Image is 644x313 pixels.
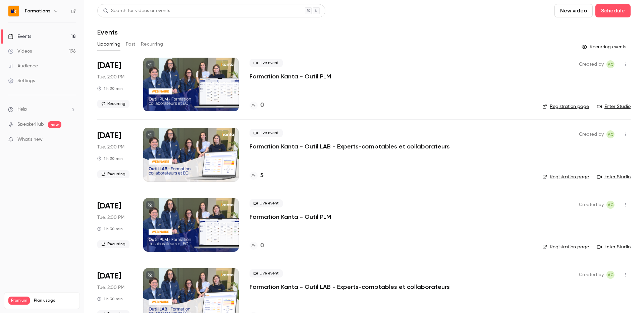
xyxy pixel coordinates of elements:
div: Audience [8,63,38,69]
span: [DATE] [97,271,121,281]
a: Enter Studio [597,244,631,250]
span: Live event [250,129,283,137]
span: AC [608,271,613,279]
span: AC [608,60,613,68]
button: Recurring events [579,42,631,52]
a: Formation Kanta - Outil PLM [250,72,331,80]
h4: 0 [260,241,264,250]
span: Plan usage [34,298,75,303]
a: 5 [250,171,264,180]
span: Tue, 2:00 PM [97,74,124,80]
div: Aug 19 Tue, 2:00 PM (Europe/Paris) [97,58,132,111]
div: Search for videos or events [103,7,170,14]
div: 1 h 30 min [97,86,123,91]
img: Formations [8,6,19,16]
span: Premium [8,297,30,305]
h4: 0 [260,101,264,110]
button: Schedule [595,4,631,17]
span: Live event [250,199,283,207]
span: Live event [250,269,283,277]
span: new [48,121,61,128]
button: Recurring [141,39,163,50]
span: Recurring [97,170,129,178]
span: [DATE] [97,60,121,71]
div: 1 h 30 min [97,156,123,161]
span: Tue, 2:00 PM [97,214,124,221]
span: Recurring [97,240,129,248]
button: Upcoming [97,39,120,50]
span: Created by [579,201,604,209]
span: Live event [250,59,283,67]
a: SpeakerHub [17,121,44,128]
a: Enter Studio [597,103,631,110]
span: Created by [579,130,604,138]
button: New video [554,4,593,17]
a: Registration page [542,174,589,180]
span: Created by [579,60,604,68]
a: Enter Studio [597,174,631,180]
span: Tue, 2:00 PM [97,144,124,150]
a: Registration page [542,103,589,110]
li: help-dropdown-opener [8,106,76,113]
h6: Formations [25,8,50,14]
div: Events [8,33,31,40]
a: Formation Kanta - Outil LAB - Experts-comptables et collaborateurs [250,283,450,291]
span: What's new [17,136,43,143]
span: AC [608,201,613,209]
a: Formation Kanta - Outil PLM [250,213,331,221]
a: Formation Kanta - Outil LAB - Experts-comptables et collaborateurs [250,142,450,150]
iframe: Noticeable Trigger [68,137,76,143]
div: Videos [8,48,32,55]
span: AC [608,130,613,138]
a: 0 [250,101,264,110]
span: [DATE] [97,201,121,211]
span: Help [17,106,27,113]
div: Settings [8,77,35,84]
span: Anaïs Cachelou [606,60,614,68]
span: Anaïs Cachelou [606,201,614,209]
a: 0 [250,241,264,250]
h4: 5 [260,171,264,180]
div: 1 h 30 min [97,226,123,232]
span: Tue, 2:00 PM [97,284,124,291]
button: Past [126,39,136,50]
span: Anaïs Cachelou [606,271,614,279]
span: Recurring [97,100,129,108]
div: 1 h 30 min [97,296,123,302]
span: Anaïs Cachelou [606,130,614,138]
a: Registration page [542,244,589,250]
div: Aug 19 Tue, 2:00 PM (Europe/Paris) [97,128,132,181]
h1: Events [97,28,118,36]
div: Aug 26 Tue, 2:00 PM (Europe/Paris) [97,198,132,252]
span: Created by [579,271,604,279]
span: [DATE] [97,130,121,141]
